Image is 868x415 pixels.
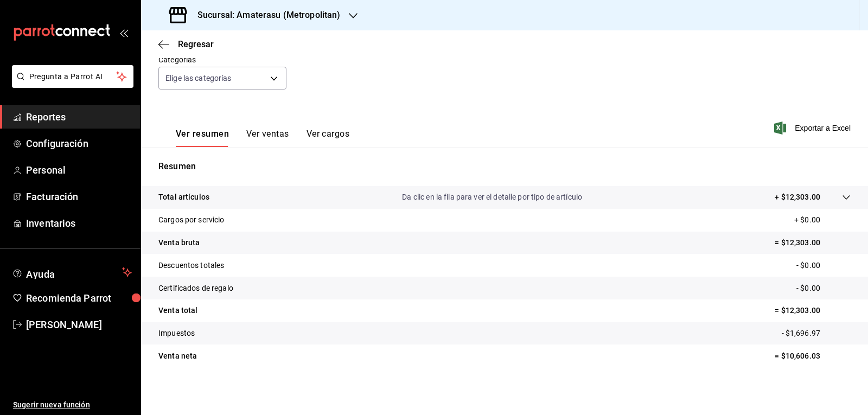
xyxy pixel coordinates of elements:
[775,237,851,248] p: = $12,303.00
[26,266,118,279] span: Ayuda
[26,136,132,151] span: Configuración
[26,317,132,332] span: [PERSON_NAME]
[158,237,200,248] p: Venta bruta
[165,73,232,84] span: Elige las categorías
[307,129,350,147] button: Ver cargos
[26,291,132,305] span: Recomienda Parrot
[26,189,132,204] span: Facturación
[796,260,851,271] p: - $0.00
[8,79,133,90] a: Pregunta a Parrot AI
[178,39,214,49] span: Regresar
[775,191,820,203] p: + $12,303.00
[158,283,233,294] p: Certificados de regalo
[119,28,128,37] button: open_drawer_menu
[29,71,117,82] span: Pregunta a Parrot AI
[246,129,289,147] button: Ver ventas
[158,305,197,316] p: Venta total
[402,191,582,203] p: Da clic en la fila para ver el detalle por tipo de artículo
[776,122,851,135] button: Exportar a Excel
[12,65,133,88] button: Pregunta a Parrot AI
[176,129,349,147] div: navigation tabs
[176,129,229,147] button: Ver resumen
[782,328,851,339] p: - $1,696.97
[158,214,225,226] p: Cargos por servicio
[26,163,132,177] span: Personal
[158,56,286,63] label: Categorías
[26,110,132,124] span: Reportes
[189,9,340,22] h3: Sucursal: Amaterasu (Metropolitan)
[158,350,197,362] p: Venta neta
[775,350,851,362] p: = $10,606.03
[26,216,132,231] span: Inventarios
[796,283,851,294] p: - $0.00
[158,160,851,173] p: Resumen
[158,260,224,271] p: Descuentos totales
[794,214,851,226] p: + $0.00
[158,39,214,49] button: Regresar
[158,191,209,203] p: Total artículos
[13,399,132,411] span: Sugerir nueva función
[158,328,195,339] p: Impuestos
[775,305,851,316] p: = $12,303.00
